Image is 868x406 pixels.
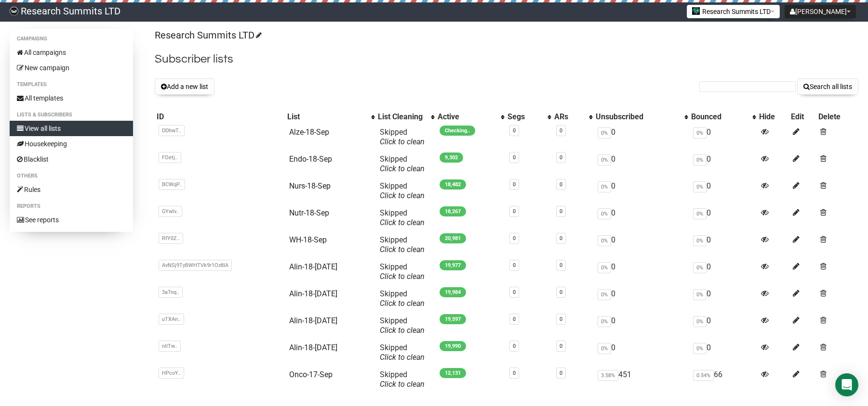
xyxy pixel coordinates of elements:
[594,339,690,366] td: 0
[380,191,425,200] a: Click to clean
[380,235,425,254] span: Skipped
[513,289,516,295] a: 0
[289,154,332,164] a: Endo-18-Sep
[10,121,133,136] a: View all lists
[10,136,133,152] a: Housekeeping
[598,289,611,300] span: 0%
[159,341,181,352] span: nIITw..
[598,181,611,192] span: 0%
[10,33,133,45] li: Campaigns
[289,208,329,217] a: Nutr-18-Sep
[380,154,425,173] span: Skipped
[440,260,466,270] span: 19,977
[594,110,690,124] th: Unsubscribed: No sort applied, activate to apply an ascending sort
[689,339,757,366] td: 0
[380,380,425,389] a: Click to clean
[440,126,475,136] span: Checking..
[159,206,182,217] span: GYwlv..
[791,112,815,122] div: Edit
[789,110,816,124] th: Edit: No sort applied, sorting is disabled
[380,316,425,335] span: Skipped
[157,112,283,122] div: ID
[440,341,466,351] span: 19,990
[598,154,611,165] span: 0%
[693,235,707,246] span: 0%
[380,262,425,281] span: Skipped
[560,343,562,349] a: 0
[693,370,714,381] span: 0.54%
[560,208,562,215] a: 0
[159,179,185,190] span: BCWqP..
[513,154,516,161] a: 0
[10,152,133,167] a: Blacklist
[687,5,780,18] button: Research Summits LTD
[594,366,690,393] td: 451
[560,235,562,241] a: 0
[594,178,690,204] td: 0
[289,181,331,190] a: Nurs-18-Sep
[598,370,618,381] span: 3.58%
[289,262,337,271] a: AIin-18-[DATE]
[596,112,680,122] div: Unsubscribed
[440,314,466,324] span: 19,597
[380,181,425,200] span: Skipped
[380,353,425,362] a: Click to clean
[513,127,516,134] a: 0
[785,5,856,18] button: [PERSON_NAME]
[376,110,436,124] th: List Cleaning: No sort applied, activate to apply an ascending sort
[436,110,506,124] th: Active: No sort applied, activate to apply an ascending sort
[513,208,516,215] a: 0
[693,208,707,219] span: 0%
[10,7,18,15] img: bccbfd5974049ef095ce3c15df0eef5a
[693,154,707,165] span: 0%
[689,124,757,151] td: 0
[506,110,552,124] th: Segs: No sort applied, activate to apply an ascending sort
[689,110,757,124] th: Bounced: No sort applied, activate to apply an ascending sort
[380,326,425,335] a: Click to clean
[560,127,562,134] a: 0
[689,258,757,285] td: 0
[689,285,757,312] td: 0
[693,289,707,300] span: 0%
[759,112,787,122] div: Hide
[594,151,690,178] td: 0
[287,112,366,122] div: List
[380,208,425,227] span: Skipped
[692,7,700,15] img: 2.jpg
[513,370,516,376] a: 0
[598,127,611,139] span: 0%
[380,343,425,362] span: Skipped
[693,127,707,139] span: 0%
[10,109,133,121] li: Lists & subscribers
[289,343,337,352] a: AIin-18-[DATE]
[380,127,425,146] span: Skipped
[10,182,133,197] a: Rules
[598,235,611,246] span: 0%
[289,370,333,379] a: Onco-17-Sep
[159,368,184,379] span: HPcoY..
[380,272,425,281] a: Click to clean
[693,262,707,273] span: 0%
[689,231,757,258] td: 0
[380,370,425,389] span: Skipped
[380,218,425,227] a: Click to clean
[513,181,516,188] a: 0
[378,112,426,122] div: List Cleaning
[159,314,184,325] span: uTXAn..
[560,181,562,188] a: 0
[513,235,516,241] a: 0
[10,170,133,182] li: Others
[816,110,858,124] th: Delete: No sort applied, sorting is disabled
[10,60,133,76] a: New campaign
[560,316,562,322] a: 0
[159,287,183,298] span: 3aTnq..
[797,78,858,95] button: Search all lists
[440,287,466,297] span: 19,984
[438,112,496,122] div: Active
[554,112,584,122] div: ARs
[513,343,516,349] a: 0
[380,289,425,308] span: Skipped
[289,235,327,244] a: WH-18-Sep
[689,204,757,231] td: 0
[159,260,232,271] span: AvNSj9TyBWHTVk9r1Oz8IA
